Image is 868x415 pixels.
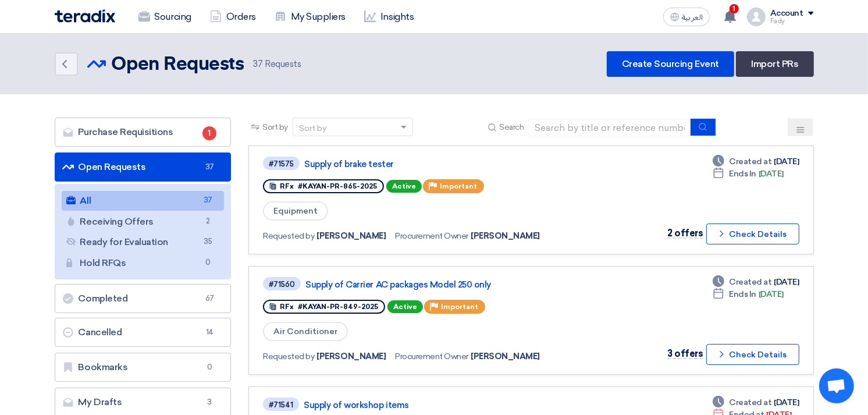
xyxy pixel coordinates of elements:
span: 0 [202,361,216,373]
a: Completed67 [55,284,232,313]
a: Supply of brake tester [304,159,595,169]
span: Active [386,180,422,193]
h2: Open Requests [112,53,244,76]
span: Search [499,121,524,133]
div: Open chat [819,368,854,403]
span: 35 [201,236,215,248]
a: Supply of workshop items [304,400,595,410]
div: #71541 [269,401,293,409]
span: 3 [202,396,216,408]
a: Receiving Offers [62,212,225,232]
span: RFx [280,303,294,311]
div: #71575 [269,160,294,168]
a: Purchase Requisitions1 [55,118,232,147]
span: [PERSON_NAME] [317,230,386,242]
a: Ready for Evaluation [62,232,225,252]
span: العربية [682,13,703,22]
a: Supply of Carrier AC packages Model 250 only [305,279,596,290]
a: Hold RFQs [62,253,225,273]
div: [DATE] [713,288,784,300]
button: العربية [663,8,710,26]
span: 37 [253,59,262,69]
span: 14 [202,327,216,338]
img: Teradix logo [55,9,115,23]
span: 1 [730,4,739,13]
a: Create Sourcing Event [607,51,734,77]
a: Insights [355,4,423,30]
a: My Suppliers [265,4,355,30]
a: Sourcing [129,4,201,30]
span: 2 offers [667,228,703,239]
div: Fady [770,18,814,24]
span: Procurement Owner [395,350,468,363]
span: Created at [729,155,771,168]
span: #KAYAN-PR-865-2025 [298,182,377,190]
div: [DATE] [713,396,799,409]
span: Ends In [729,288,756,300]
span: Requests [253,58,301,71]
div: Account [770,9,803,19]
a: All [62,191,225,211]
span: Equipment [263,201,328,221]
span: Created at [729,396,771,409]
div: [DATE] [713,155,799,168]
span: Sort by [262,121,288,133]
span: Requested by [263,350,314,363]
a: Bookmarks0 [55,353,232,382]
div: #71560 [269,281,295,288]
span: Air Conditioner [263,322,348,341]
span: [PERSON_NAME] [317,350,386,363]
button: Check Details [706,224,799,244]
div: Sort by [299,122,326,134]
span: Procurement Owner [395,230,468,242]
input: Search by title or reference number [528,119,691,136]
a: Open Requests37 [55,152,232,182]
span: 1 [202,126,216,140]
a: Orders [201,4,265,30]
a: Import PRs [736,51,813,77]
img: profile_test.png [747,8,766,26]
span: Active [387,300,423,313]
div: [DATE] [713,276,799,288]
span: Created at [729,276,771,288]
span: Ends In [729,168,756,180]
span: 3 offers [667,348,703,359]
a: Cancelled14 [55,318,232,347]
span: 2 [201,215,215,228]
span: 37 [201,194,215,207]
span: Important [440,182,477,190]
span: Requested by [263,230,314,242]
span: 37 [202,161,216,173]
span: [PERSON_NAME] [471,230,540,242]
span: 67 [202,293,216,304]
span: [PERSON_NAME] [471,350,540,363]
span: Important [441,303,478,311]
div: [DATE] [713,168,784,180]
span: 0 [201,257,215,269]
button: Check Details [706,344,799,365]
span: RFx [280,182,294,190]
span: #KAYAN-PR-849-2025 [298,303,378,311]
